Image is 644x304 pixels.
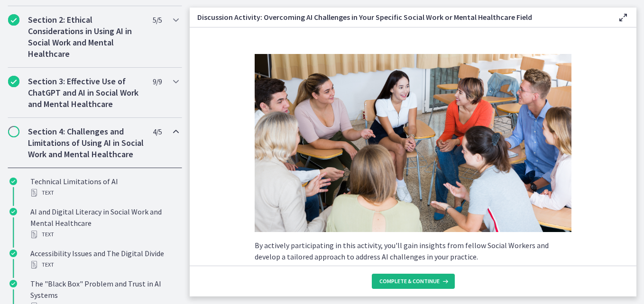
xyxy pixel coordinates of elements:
[30,206,178,240] div: AI and Digital Literacy in Social Work and Mental Healthcare
[30,176,178,198] div: Technical Limitations of AI
[153,76,162,87] span: 9 / 9
[379,277,440,285] span: Complete & continue
[372,274,455,289] button: Complete & continue
[28,76,144,110] h2: Section 3: Effective Use of ChatGPT and AI in Social Work and Mental Healthcare
[197,11,602,23] h3: Discussion Activity: Overcoming AI Challenges in Your Specific Social Work or Mental Healthcare F...
[30,229,178,240] div: Text
[28,126,144,160] h2: Section 4: Challenges and Limitations of Using AI in Social Work and Mental Healthcare
[255,240,571,262] p: By actively participating in this activity, you'll gain insights from fellow Social Workers and d...
[8,14,19,26] i: Completed
[153,126,162,137] span: 4 / 5
[30,259,178,270] div: Text
[255,54,571,232] img: Slides_for_Title_Slides_for_ChatGPT_and_AI_for_Social_Work_%2817%29.png
[153,14,162,26] span: 5 / 5
[30,187,178,198] div: Text
[9,250,17,257] i: Completed
[9,280,17,287] i: Completed
[28,14,144,60] h2: Section 2: Ethical Considerations in Using AI in Social Work and Mental Healthcare
[30,248,178,270] div: Accessibility Issues and The Digital Divide
[9,208,17,215] i: Completed
[8,76,19,87] i: Completed
[9,178,17,185] i: Completed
